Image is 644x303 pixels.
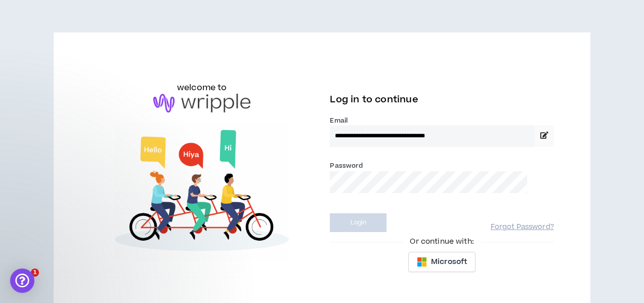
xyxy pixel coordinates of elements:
span: Log in to continue [330,93,418,106]
img: logo-brand.png [153,94,250,113]
label: Password [330,161,363,170]
button: Microsoft [408,252,476,272]
h6: welcome to [177,82,227,94]
img: Welcome to Wripple [90,123,314,261]
span: Or continue with: [403,236,481,247]
span: Microsoft [431,256,467,268]
a: Forgot Password? [491,222,554,232]
div: Open Intercom Messenger [10,269,34,293]
button: Login [330,213,387,232]
label: Email [330,116,553,125]
span: 1 [31,269,39,277]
